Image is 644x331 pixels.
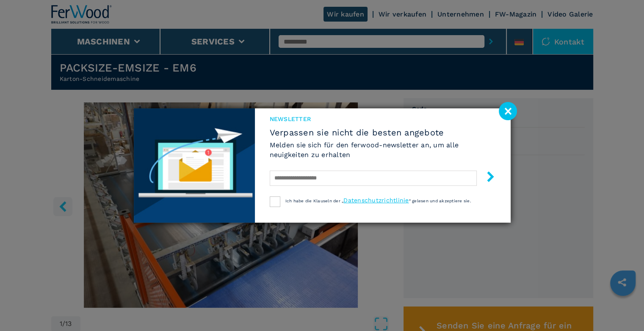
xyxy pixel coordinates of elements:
[270,127,496,138] span: Verpassen sie nicht die besten angebote
[343,197,409,204] a: Datenschutzrichtlinie
[270,115,496,123] span: Newsletter
[285,199,344,203] span: Ich habe die Klauseln der „
[409,199,471,203] span: “ gelesen und akzeptiere sie.
[270,140,496,160] h6: Melden sie sich für den ferwood-newsletter an, um alle neuigkeiten zu erhalten
[477,168,496,188] button: submit-button
[134,108,255,223] img: Newsletter image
